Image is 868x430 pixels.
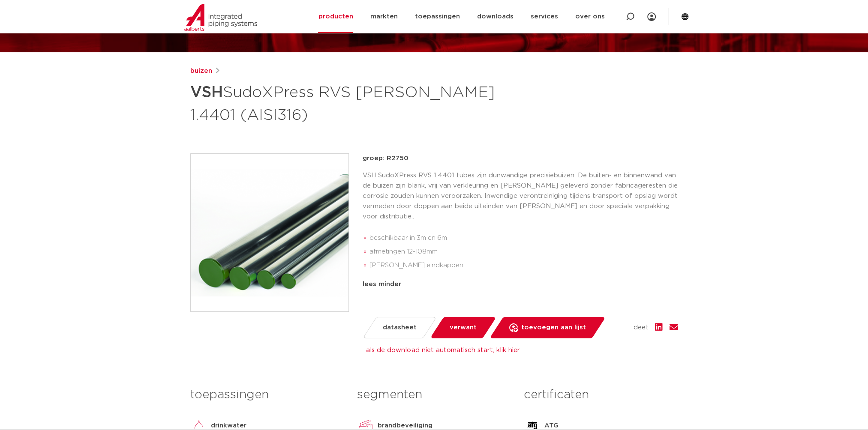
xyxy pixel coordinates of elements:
[190,66,212,76] a: buizen
[429,317,496,338] a: verwant
[634,322,648,333] span: deel:
[357,386,511,403] h3: segmenten
[450,321,477,334] span: verwant
[524,386,678,403] h3: certificaten
[369,259,678,272] li: [PERSON_NAME] eindkappen
[362,317,436,338] a: datasheet
[190,386,344,403] h3: toepassingen
[369,245,678,259] li: afmetingen 12-108mm
[191,154,348,311] img: Product Image for VSH SudoXPress RVS buis 1.4401 (AISI316)
[190,85,223,100] strong: VSH
[363,170,678,222] p: VSH SudoXPress RVS 1.4401 tubes zijn dunwandige precisiebuizen. De buiten- en binnenwand van de b...
[521,321,586,334] span: toevoegen aan lijst
[369,231,678,245] li: beschikbaar in 3m en 6m
[190,80,512,126] h1: SudoXPress RVS [PERSON_NAME] 1.4401 (AISI316)
[366,347,520,353] a: als de download niet automatisch start, klik hier
[383,321,417,334] span: datasheet
[363,153,678,164] p: groep: R2750
[363,279,678,290] div: lees minder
